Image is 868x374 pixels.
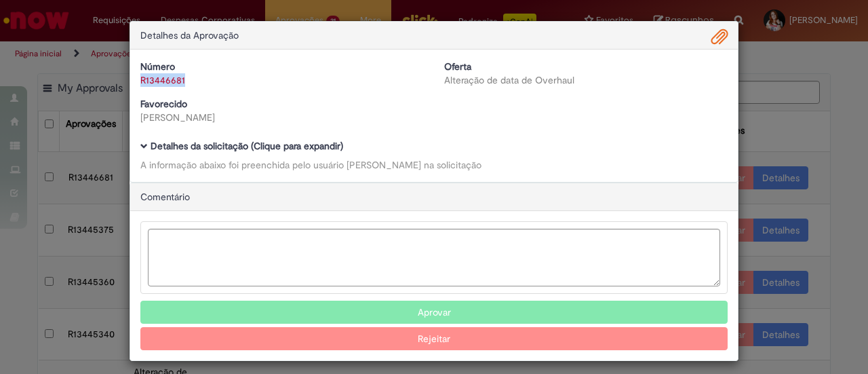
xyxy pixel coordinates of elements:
[140,301,728,324] button: Aprovar
[444,73,728,87] div: Alteração de data de Overhaul
[140,60,175,73] b: Número
[140,98,187,110] b: Favorecido
[444,60,471,73] b: Oferta
[140,158,728,172] div: A informação abaixo foi preenchida pelo usuário [PERSON_NAME] na solicitação
[140,111,424,124] div: [PERSON_NAME]
[151,140,343,152] b: Detalhes da solicitação (Clique para expandir)
[140,191,190,203] span: Comentário
[140,29,239,41] span: Detalhes da Aprovação
[140,141,728,151] h5: Detalhes da solicitação (Clique para expandir)
[140,327,728,350] button: Rejeitar
[140,74,185,86] a: R13446681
